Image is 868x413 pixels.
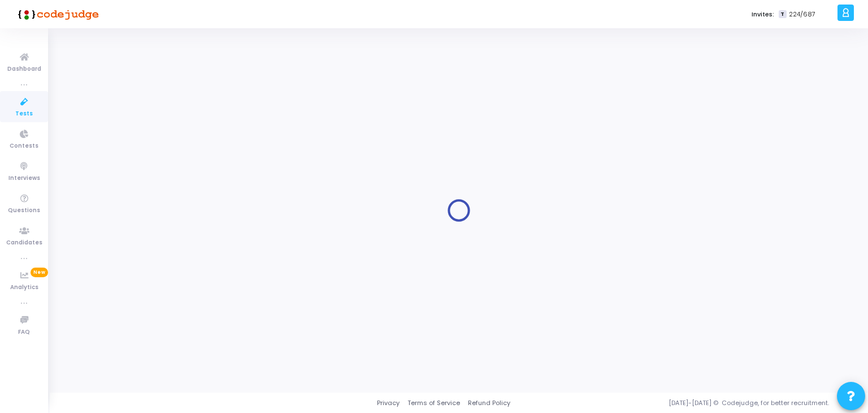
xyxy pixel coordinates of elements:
span: Contests [10,141,38,151]
span: New [31,268,48,277]
div: [DATE]-[DATE] © Codejudge, for better recruitment. [510,398,854,408]
span: Interviews [8,174,40,183]
a: Terms of Service [407,398,460,408]
span: Tests [15,109,33,119]
span: T [779,10,786,19]
label: Invites: [752,10,774,19]
a: Refund Policy [468,398,510,408]
span: 224/687 [789,10,815,19]
span: Dashboard [7,64,41,74]
span: FAQ [18,328,30,337]
span: Analytics [10,283,38,292]
a: Privacy [377,398,400,408]
img: logo [14,3,99,25]
span: Candidates [6,238,42,248]
span: Questions [8,206,40,216]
